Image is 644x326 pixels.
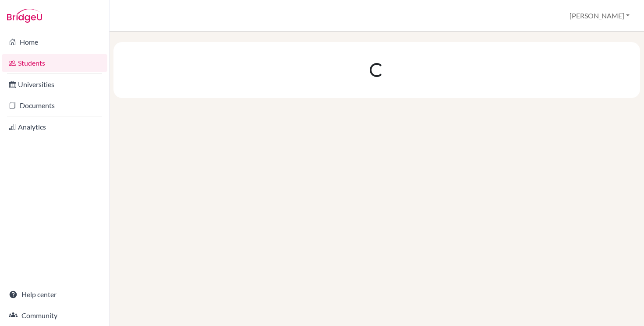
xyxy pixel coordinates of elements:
a: Analytics [2,118,107,136]
a: Documents [2,97,107,114]
img: Bridge-U [7,9,42,23]
a: Community [2,307,107,324]
button: [PERSON_NAME] [566,7,633,24]
a: Students [2,54,107,72]
a: Help center [2,286,107,303]
a: Universities [2,76,107,93]
a: Home [2,33,107,51]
